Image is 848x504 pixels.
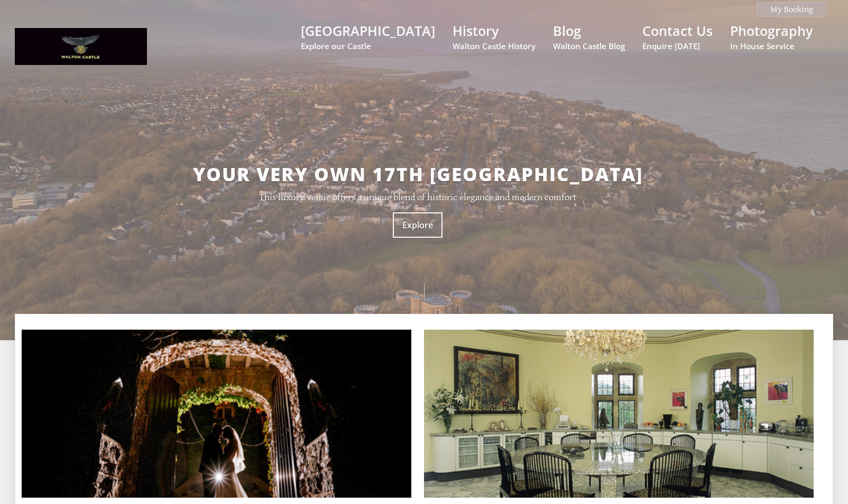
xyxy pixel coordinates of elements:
[393,212,443,238] a: Explore
[301,22,435,51] a: [GEOGRAPHIC_DATA]Explore our Castle
[553,22,625,51] a: BlogWalton Castle Blog
[301,41,435,51] small: Explore our Castle
[642,22,713,51] a: Contact UsEnquire [DATE]
[15,28,147,65] img: Walton Castle
[757,2,827,17] a: My Booking
[642,41,713,51] small: Enquire [DATE]
[730,41,813,51] small: In House Service
[424,330,814,498] img: 10339-kitchen-Copy.full.jpg
[95,162,740,186] h2: Your very own 17th [GEOGRAPHIC_DATA]
[453,22,536,51] a: HistoryWalton Castle History
[453,41,536,51] small: Walton Castle History
[22,330,411,498] img: 4BDDC37E-CE91-464E-A811-5458A3F3479E.full.JPG
[95,192,740,203] p: This luxury venue offers a unique blend of historic elegance and modern comfort
[553,41,625,51] small: Walton Castle Blog
[730,22,813,51] a: PhotographyIn House Service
